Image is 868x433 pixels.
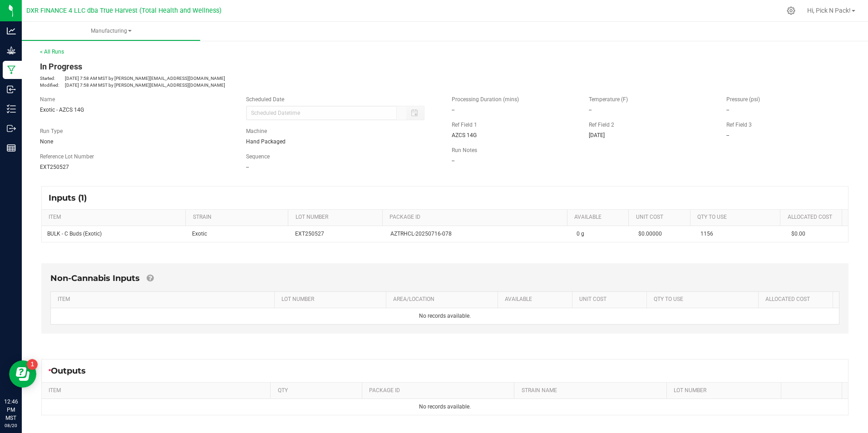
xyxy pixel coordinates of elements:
a: Manufacturing [22,22,200,41]
span: -- [726,132,729,138]
p: 08/20 [4,422,18,429]
span: $0.00000 [638,231,662,237]
p: [DATE] 7:58 AM MST by [PERSON_NAME][EMAIL_ADDRESS][DOMAIN_NAME] [40,82,438,89]
span: Modified: [40,82,65,89]
inline-svg: Inbound [7,85,16,94]
span: Ref Field 3 [726,122,752,128]
span: g [581,231,584,237]
a: Unit CostSortable [579,296,643,303]
inline-svg: Inventory [7,104,16,113]
span: $0.00 [791,231,805,237]
span: -- [452,157,454,164]
a: LOT NUMBERSortable [296,214,379,221]
span: Ref Field 2 [589,122,614,128]
td: No records available. [51,308,839,324]
a: STRAINSortable [193,214,285,221]
span: Exotic - AZCS 14G [40,107,84,113]
a: AREA/LOCATIONSortable [393,296,494,303]
span: Name [40,96,55,103]
span: Started: [40,75,65,82]
span: AZCS 14G [452,132,477,138]
span: Reference Lot Number [40,153,94,160]
a: PACKAGE IDSortable [390,214,563,221]
a: ITEMSortable [49,387,267,394]
inline-svg: Analytics [7,26,16,35]
span: None [40,138,53,145]
span: BULK - C Buds (Exotic) [47,231,102,237]
a: QTY TO USESortable [697,214,777,221]
span: -- [246,164,249,170]
inline-svg: Outbound [7,124,16,133]
span: AZTRHCL-20250716-078 [390,230,452,238]
a: PACKAGE IDSortable [369,387,511,394]
a: QTY TO USESortable [654,296,755,303]
span: 0 [577,231,580,237]
a: < All Runs [40,49,64,55]
a: LOT NUMBERSortable [281,296,382,303]
a: STRAIN NAMESortable [522,387,663,394]
td: No records available. [42,399,848,415]
a: AVAILABLESortable [574,214,625,221]
span: EXT250527 [295,231,324,237]
span: Machine [246,128,267,134]
span: Run Type [40,127,63,135]
span: Outputs [51,366,95,376]
span: Sequence [246,153,270,160]
span: Pressure (psi) [726,96,760,103]
span: Run Notes [452,147,477,153]
a: ITEMSortable [58,296,271,303]
a: Add Non-Cannabis items that were also consumed in the run (e.g. gloves and packaging); Also add N... [147,273,153,283]
div: Manage settings [785,6,797,15]
span: Hi, Pick N Pack! [807,7,851,14]
span: 1156 [700,231,713,237]
p: 12:46 PM MST [4,398,18,422]
inline-svg: Manufacturing [7,65,16,74]
inline-svg: Grow [7,46,16,55]
span: Processing Duration (mins) [452,96,519,103]
span: DXR FINANCE 4 LLC dba True Harvest (Total Health and Wellness) [26,7,222,15]
inline-svg: Reports [7,143,16,153]
span: Scheduled Date [246,96,284,103]
span: Exotic [192,231,207,237]
p: [DATE] 7:58 AM MST by [PERSON_NAME][EMAIL_ADDRESS][DOMAIN_NAME] [40,75,438,82]
a: Sortable [788,387,838,394]
span: -- [726,107,729,113]
span: Inputs (1) [49,193,96,203]
span: Hand Packaged [246,138,286,145]
div: In Progress [40,60,438,73]
a: Allocated CostSortable [765,296,829,303]
a: Unit CostSortable [636,214,687,221]
span: [DATE] [589,132,605,138]
a: LOT NUMBERSortable [674,387,777,394]
span: Temperature (F) [589,96,628,103]
iframe: Resource center [9,360,36,388]
span: EXT250527 [40,164,69,170]
a: Allocated CostSortable [788,214,838,221]
a: QTYSortable [278,387,359,394]
iframe: Resource center unread badge [27,359,38,370]
a: AVAILABLESortable [505,296,568,303]
span: -- [452,107,454,113]
span: Non-Cannabis Inputs [50,273,140,283]
a: ITEMSortable [49,214,182,221]
span: -- [589,107,592,113]
span: Ref Field 1 [452,122,477,128]
span: Manufacturing [22,27,200,35]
